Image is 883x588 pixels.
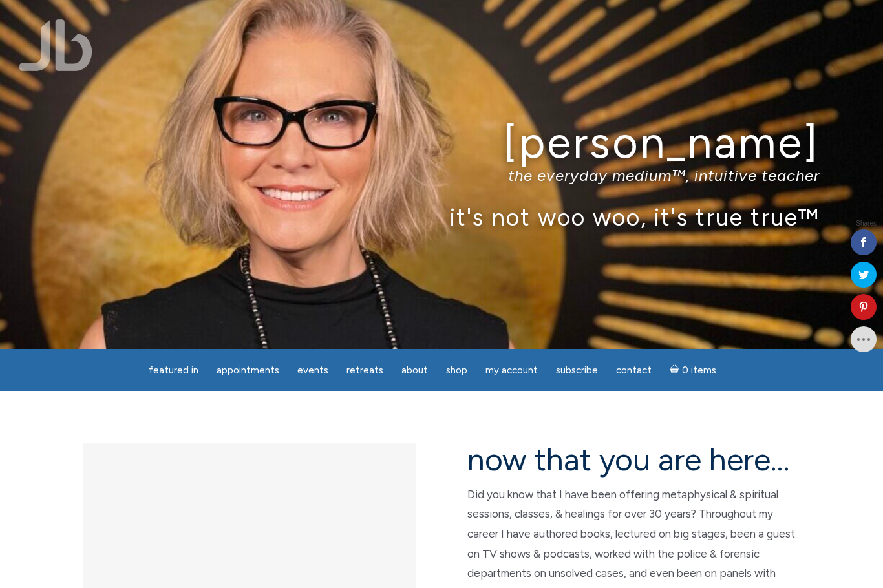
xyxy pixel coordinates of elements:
[670,364,682,376] i: Cart
[856,220,877,227] span: Shares
[478,358,546,383] a: My Account
[616,364,652,376] span: Contact
[446,364,467,376] span: Shop
[346,364,383,376] span: Retreats
[19,19,92,71] img: Jamie Butler. The Everyday Medium
[556,364,598,376] span: Subscribe
[290,358,336,383] a: Events
[217,364,279,376] span: Appointments
[149,364,198,376] span: featured in
[438,358,475,383] a: Shop
[339,358,391,383] a: Retreats
[548,358,606,383] a: Subscribe
[209,358,287,383] a: Appointments
[608,358,659,383] a: Contact
[141,358,206,383] a: featured in
[394,358,436,383] a: About
[485,364,538,376] span: My Account
[63,166,820,185] p: the everyday medium™, intuitive teacher
[662,357,724,383] a: Cart0 items
[63,118,820,167] h1: [PERSON_NAME]
[467,443,800,477] h2: now that you are here…
[63,203,820,231] p: it's not woo woo, it's true true™
[682,366,716,375] span: 0 items
[297,364,328,376] span: Events
[401,364,428,376] span: About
